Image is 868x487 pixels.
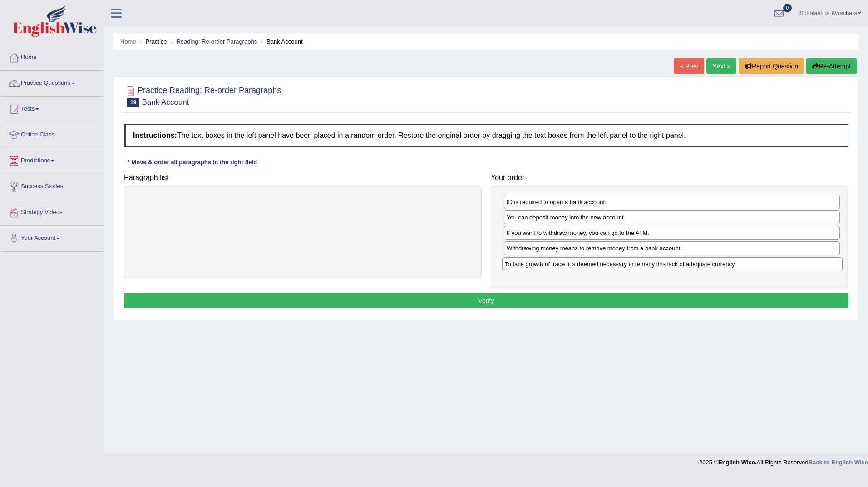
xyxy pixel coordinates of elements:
[674,58,704,74] a: « Prev
[504,195,840,209] div: ID is required to open a bank account.
[138,37,167,46] li: Practice
[259,37,303,46] li: Bank Account
[0,174,104,197] a: Success Stories
[504,241,840,255] div: Withdrawing money means to remove money from a bank account.
[133,131,177,139] b: Instructions:
[718,459,756,466] strong: English Wise.
[124,293,848,308] button: Verify
[124,124,848,147] h4: The text boxes in the left panel have been placed in a random order. Restore the original order b...
[0,71,104,93] a: Practice Questions
[124,84,281,107] h2: Practice Reading: Re-order Paragraphs
[0,97,104,119] a: Tests
[127,98,139,107] span: 19
[809,459,868,466] a: Back to English Wise
[783,4,792,12] span: 0
[699,453,868,467] div: 2025 © All Rights Reserved
[0,200,104,223] a: Strategy Videos
[491,174,848,182] h4: Your order
[504,226,840,240] div: If you want to withdraw money, you can go to the ATM.
[0,226,104,248] a: Your Account
[176,38,257,45] a: Reading: Re-order Paragraphs
[0,122,104,145] a: Online Class
[0,148,104,171] a: Predictions
[739,58,804,74] button: Report Question
[706,58,736,74] a: Next »
[124,174,482,182] h4: Paragraph list
[120,38,136,45] a: Home
[0,45,104,68] a: Home
[502,257,843,271] div: To face growth of trade it is deemed necessary to remedy this lack of adequate currency.
[142,98,189,107] small: Bank Account
[124,158,261,167] div: * Move & order all paragraphs in the right field
[806,58,857,74] button: Re-Attempt
[504,210,840,224] div: You can deposit money into the new account.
